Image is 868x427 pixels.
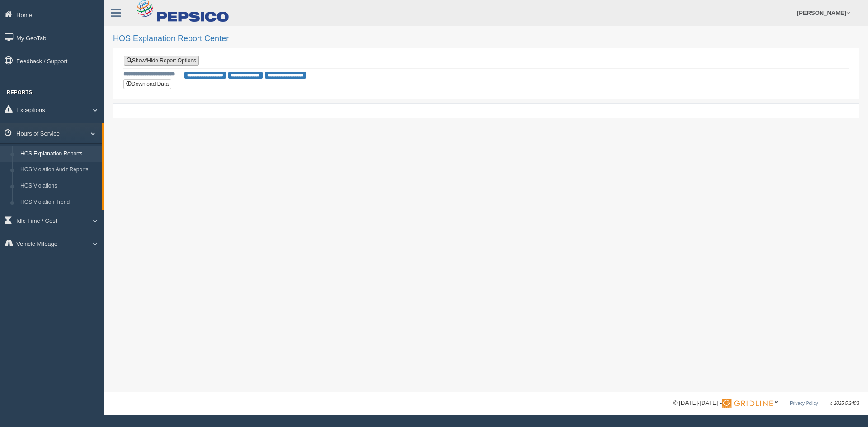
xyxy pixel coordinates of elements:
[123,79,171,89] button: Download Data
[16,178,102,194] a: HOS Violations
[16,162,102,178] a: HOS Violation Audit Reports
[722,399,773,408] img: Gridline
[790,401,818,406] a: Privacy Policy
[673,399,859,408] div: © [DATE]-[DATE] - ™
[124,56,199,66] a: Show/Hide Report Options
[16,194,102,211] a: HOS Violation Trend
[16,146,102,162] a: HOS Explanation Reports
[830,401,859,406] span: v. 2025.5.2403
[113,34,859,43] h2: HOS Explanation Report Center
